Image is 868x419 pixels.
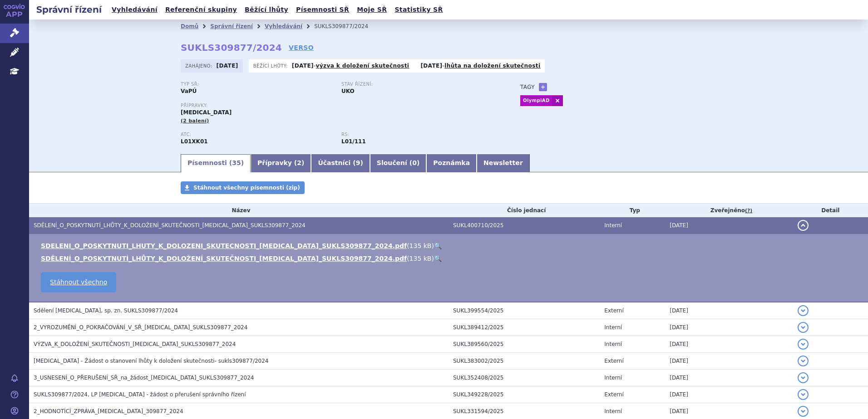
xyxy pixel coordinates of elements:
[34,324,247,331] span: 2_VYROZUMĚNÍ_O_POKRAČOVÁNÍ_V_SŘ_LYNPARZA_SUKLS309877_2024
[604,307,623,314] span: Externí
[242,4,291,16] a: Běžící lhůty
[665,302,793,319] td: [DATE]
[185,62,214,69] span: Zahájeno:
[665,204,793,217] th: Zveřejněno
[798,339,809,350] button: detail
[34,307,178,314] span: Sdělení LYNPARZA, sp. zn. SUKLS309877/2024
[520,82,535,93] h3: Tagy
[604,222,622,229] span: Interní
[292,62,409,69] p: -
[292,63,314,69] strong: [DATE]
[311,154,370,172] a: Účastníci (9)
[181,138,208,145] strong: OLAPARIB
[181,42,282,53] strong: SUKLS309877/2024
[354,4,390,16] a: Moje SŘ
[41,272,116,292] a: Stáhnout všechno
[34,358,268,364] span: LYNPARZA - Žádost o stanovení lhůty k doložení skutečnosti- sukls309877/2024
[392,4,445,16] a: Statistiky SŘ
[251,154,311,172] a: Přípravky (2)
[29,204,449,217] th: Název
[449,386,600,403] td: SUKL349228/2025
[798,356,809,366] button: detail
[449,336,600,353] td: SUKL389560/2025
[665,336,793,353] td: [DATE]
[163,4,240,16] a: Referenční skupiny
[409,255,432,262] span: 135 kB
[665,217,793,234] td: [DATE]
[181,109,232,116] span: [MEDICAL_DATA]
[34,375,254,381] span: 3_USNESENÍ_O_PŘERUŠENÍ_SŘ_na_žádost_LYNPARZA_SUKLS309877_2024
[449,204,600,217] th: Číslo jednací
[604,358,623,364] span: Externí
[193,185,300,191] span: Stáhnout všechny písemnosti (zip)
[217,63,238,69] strong: [DATE]
[341,138,366,145] strong: olaparib tbl.
[798,406,809,417] button: detail
[449,353,600,370] td: SUKL383002/2025
[745,208,752,214] abbr: (?)
[181,132,332,137] p: ATC:
[181,154,251,172] a: Písemnosti (35)
[665,319,793,336] td: [DATE]
[181,88,197,94] strong: VaPÚ
[29,3,109,16] h2: Správní řízení
[181,82,332,87] p: Typ SŘ:
[210,23,253,29] a: Správní řízení
[604,341,622,347] span: Interní
[316,63,409,69] a: výzva k doložení skutečnosti
[34,408,183,414] span: 2_HODNOTÍCÍ_ZPRÁVA_LYNPARZA_309877_2024
[370,154,426,172] a: Sloučení (0)
[798,322,809,333] button: detail
[604,408,622,414] span: Interní
[477,154,530,172] a: Newsletter
[449,302,600,319] td: SUKL399554/2025
[341,88,355,94] strong: UKO
[356,159,360,166] span: 9
[289,43,314,52] a: VERSO
[341,132,493,137] p: RS:
[181,118,209,124] span: (2 balení)
[444,63,540,69] a: lhůta na doložení skutečnosti
[665,386,793,403] td: [DATE]
[604,375,622,381] span: Interní
[420,63,442,69] strong: [DATE]
[665,353,793,370] td: [DATE]
[539,83,547,91] a: +
[434,242,442,249] a: 🔍
[109,4,160,16] a: Vyhledávání
[265,23,302,29] a: Vyhledávání
[181,23,198,29] a: Domů
[798,220,809,231] button: detail
[41,254,859,263] li: ( )
[798,372,809,383] button: detail
[412,159,417,166] span: 0
[604,324,622,331] span: Interní
[314,19,380,33] li: SUKLS309877/2024
[34,391,246,398] span: SUKLS309877/2024, LP LYNPARZA - žádost o přerušení správního řízení
[793,204,868,217] th: Detail
[341,82,493,87] p: Stav řízení:
[449,217,600,234] td: SUKL400710/2025
[420,62,540,69] p: -
[409,242,432,249] span: 135 kB
[34,341,236,347] span: VÝZVA_K_DOLOŽENÍ_SKUTEČNOSTI_LYNPARZA_SUKLS309877_2024
[798,305,809,316] button: detail
[449,319,600,336] td: SUKL389412/2025
[41,255,407,262] a: SDĚLENÍ_O_POSKYTNUTÍ_LHŮTY_K_DOLOŽENÍ_SKUTEČNOSTI_[MEDICAL_DATA]_SUKLS309877_2024.pdf
[798,389,809,400] button: detail
[426,154,477,172] a: Poznámka
[181,103,502,108] p: Přípravky:
[34,222,306,229] span: SDĚLENÍ_O_POSKYTNUTÍ_LHŮTY_K_DOLOŽENÍ_SKUTEČNOSTI_LYNPARZA_SUKLS309877_2024
[293,4,352,16] a: Písemnosti SŘ
[181,181,305,194] a: Stáhnout všechny písemnosti (zip)
[41,241,859,250] li: ( )
[297,159,301,166] span: 2
[449,370,600,386] td: SUKL352408/2025
[41,242,407,249] a: SDELENI_O_POSKYTNUTI_LHUTY_K_DOLOZENI_SKUTECNOSTI_[MEDICAL_DATA]_SUKLS309877_2024.pdf
[600,204,665,217] th: Typ
[665,370,793,386] td: [DATE]
[604,391,623,398] span: Externí
[232,159,241,166] span: 35
[520,95,552,106] a: OlympiAD
[253,62,290,69] span: Běžící lhůty:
